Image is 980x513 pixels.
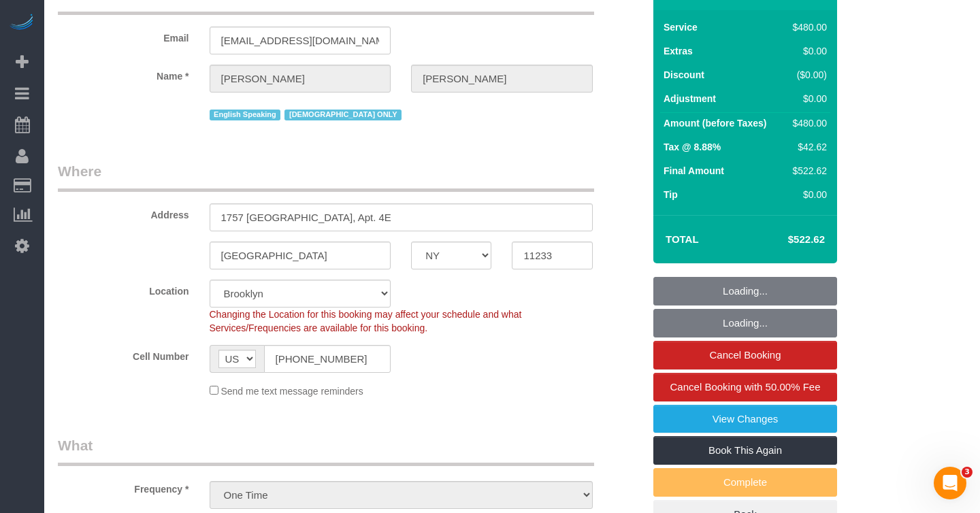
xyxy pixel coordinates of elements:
label: Tip [664,188,678,201]
div: $0.00 [787,44,827,58]
div: $480.00 [787,116,827,130]
span: Send me text message reminders [220,386,363,397]
label: Email [48,27,199,45]
label: Location [48,280,199,298]
input: City [210,242,391,269]
legend: Where [58,161,594,192]
label: Final Amount [664,164,724,178]
label: Discount [664,68,704,82]
label: Amount (before Taxes) [664,116,766,130]
h4: $522.62 [747,234,825,246]
input: Email [210,27,391,54]
span: Cancel Booking with 50.00% Fee [670,381,821,393]
label: Name * [48,65,199,83]
span: [DEMOGRAPHIC_DATA] ONLY [284,110,402,120]
label: Address [48,203,199,222]
img: Automaid Logo [8,14,35,33]
a: View Changes [653,405,837,433]
label: Service [664,20,698,34]
label: Frequency * [48,478,199,496]
div: $0.00 [787,188,827,201]
div: $522.62 [787,164,827,178]
div: $42.62 [787,140,827,154]
input: Zip Code [512,242,592,269]
a: Book This Again [653,436,837,465]
span: English Speaking [210,110,281,120]
input: First Name [210,65,391,93]
input: Last Name [411,65,593,93]
input: Cell Number [264,345,391,373]
iframe: Intercom live chat [934,467,966,499]
div: $480.00 [787,20,827,34]
label: Adjustment [664,92,716,105]
span: Changing the Location for this booking may affect your schedule and what Services/Frequencies are... [210,309,522,333]
label: Tax @ 8.88% [664,140,721,154]
a: Cancel Booking [653,341,837,369]
div: ($0.00) [787,68,827,82]
label: Cell Number [48,345,199,363]
a: Cancel Booking with 50.00% Fee [653,373,837,401]
span: 3 [962,467,973,478]
label: Extras [664,44,693,58]
strong: Total [666,233,699,245]
div: $0.00 [787,92,827,105]
legend: What [58,435,594,466]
